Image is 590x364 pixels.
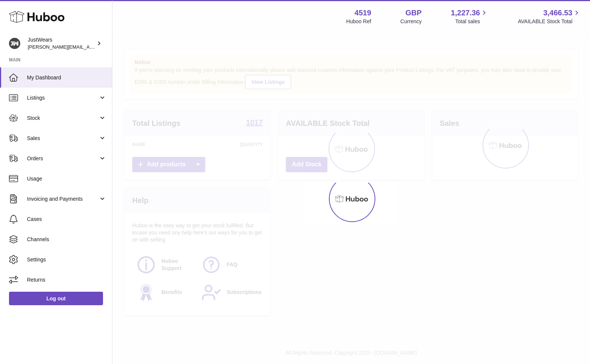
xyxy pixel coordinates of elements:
span: Orders [27,155,99,162]
a: 3,466.53 AVAILABLE Stock Total [518,8,581,25]
span: Stock [27,115,99,122]
img: josh@just-wears.com [9,38,20,49]
strong: GBP [405,8,421,18]
span: My Dashboard [27,74,106,81]
div: JustWears [28,36,95,51]
span: Total sales [455,18,488,25]
span: Cases [27,216,106,223]
strong: 4519 [354,8,371,18]
span: Sales [27,135,99,142]
span: Usage [27,175,106,182]
div: Currency [400,18,422,25]
span: 1,227.36 [451,8,480,18]
a: 1,227.36 Total sales [451,8,489,25]
span: [PERSON_NAME][EMAIL_ADDRESS][DOMAIN_NAME] [28,44,150,50]
span: Invoicing and Payments [27,195,99,203]
span: 3,466.53 [543,8,572,18]
span: Listings [27,94,99,101]
a: Log out [9,292,103,305]
span: Settings [27,256,106,263]
span: Channels [27,236,106,243]
span: Returns [27,276,106,283]
span: AVAILABLE Stock Total [518,18,581,25]
div: Huboo Ref [346,18,371,25]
